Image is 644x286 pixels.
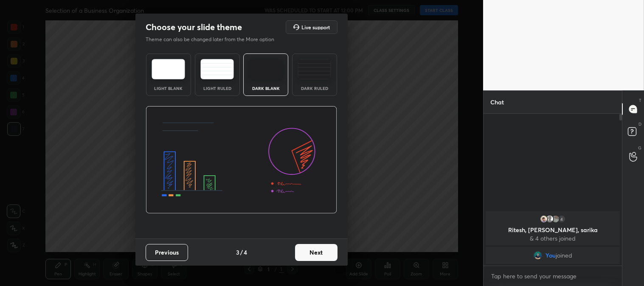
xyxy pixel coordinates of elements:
p: T [639,97,641,104]
h4: 3 [236,248,239,257]
div: Dark Ruled [298,86,332,90]
img: darkTheme.f0cc69e5.svg [249,59,283,79]
div: Dark Blank [249,86,283,90]
button: Next [295,244,337,261]
div: 4 [557,215,566,223]
p: G [638,145,641,151]
img: lightTheme.e5ed3b09.svg [152,59,185,79]
div: Light Blank [152,86,186,90]
span: joined [555,252,572,259]
h2: Choose your slide theme [146,22,242,33]
h4: 4 [244,248,247,257]
div: Light Ruled [200,86,234,90]
p: & 4 others joined [491,235,615,242]
img: darkRuledTheme.de295e13.svg [298,59,331,79]
p: Chat [484,91,511,113]
img: default.png [546,215,554,223]
p: D [638,121,641,127]
button: Previous [146,244,188,261]
p: Ritesh, [PERSON_NAME], sarika [491,227,615,233]
span: You [545,252,555,259]
div: grid [484,210,622,266]
p: Theme can also be changed later from the More option [146,36,283,43]
h5: Live support [301,25,330,30]
img: lightRuledTheme.5fabf969.svg [200,59,234,79]
img: 3 [540,215,548,223]
img: 6dbef93320df4613bd34466e231d4145.jpg [533,251,542,260]
img: darkThemeBanner.d06ce4a2.svg [146,106,337,214]
img: 33290f3dbd65491c8bcaa6418dd8b8ac.jpg [551,215,560,223]
h4: / [240,248,243,257]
